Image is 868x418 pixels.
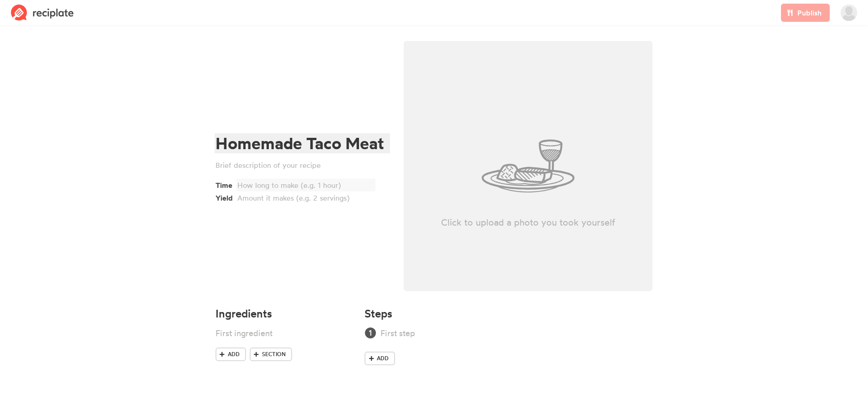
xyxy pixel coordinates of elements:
[228,350,240,358] span: Add
[404,216,653,229] p: Click to upload a photo you took yourself
[377,354,389,363] span: Add
[11,5,74,21] img: Reciplate
[216,134,386,153] div: Homemade Taco Meat
[262,350,286,358] span: Section
[216,307,354,320] h4: Ingredients
[841,5,857,21] img: User's avatar
[216,178,237,191] span: Time
[365,307,392,320] h4: Steps
[216,191,237,203] span: Yield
